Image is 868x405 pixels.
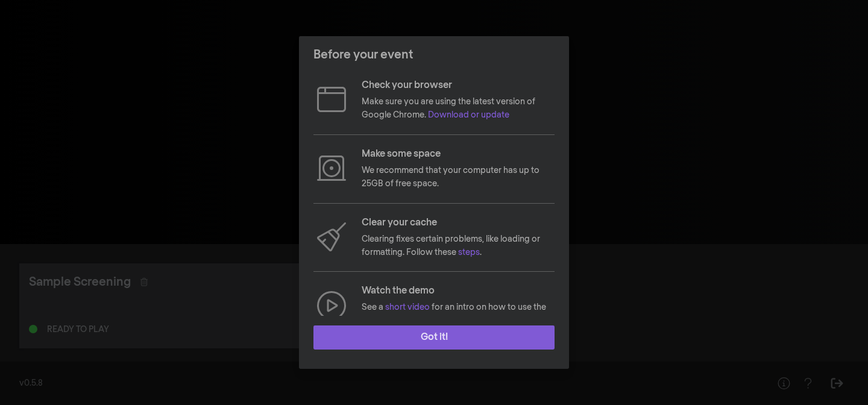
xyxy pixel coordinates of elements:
p: We recommend that your computer has up to 25GB of free space. [362,164,555,191]
a: short video [385,303,430,312]
p: Make sure you are using the latest version of Google Chrome. [362,95,555,122]
p: Check your browser [362,78,555,93]
p: Make some space [362,147,555,162]
a: Download or update [428,111,509,119]
a: steps [458,248,480,257]
p: Clearing fixes certain problems, like loading or formatting. Follow these . [362,233,555,260]
p: Clear your cache [362,216,555,230]
button: Got it! [313,325,555,350]
header: Before your event [299,36,569,74]
p: Watch the demo [362,284,555,298]
p: See a for an intro on how to use the Kinema Offline Player. [362,301,555,328]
